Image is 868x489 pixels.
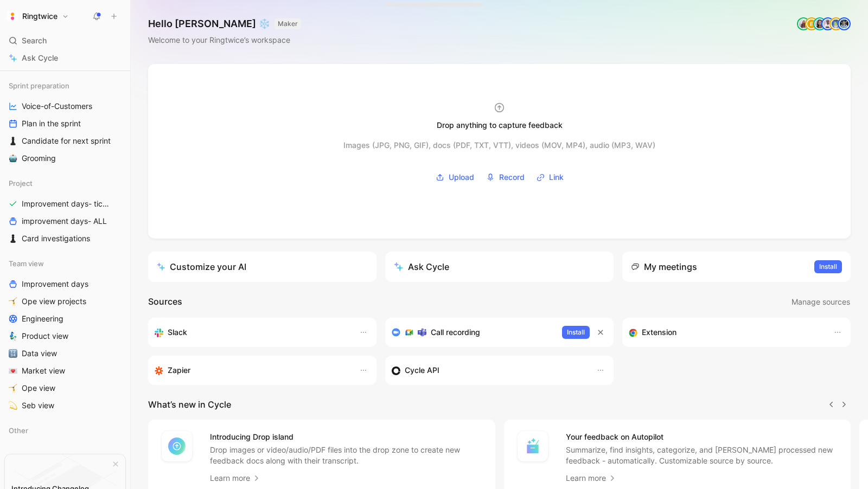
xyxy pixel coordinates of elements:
[482,169,528,185] button: Record
[533,169,567,185] button: Link
[798,18,809,29] img: avatar
[9,154,17,163] img: 🤖
[9,401,17,410] img: 💫
[4,397,126,414] a: 💫Seb view
[7,330,20,343] button: 🧞‍♂️
[22,34,47,47] span: Search
[22,216,107,227] span: improvement days- ALL
[549,171,564,184] span: Link
[9,349,17,358] img: 🔢
[4,9,72,24] button: RingtwiceRingtwice
[4,380,126,396] a: 🤸Ope view
[405,364,439,377] h3: Cycle API
[4,255,126,272] div: Team view
[155,364,348,377] div: Capture feedback from thousands of sources with Zapier (survey results, recordings, sheets, etc).
[4,255,126,414] div: Team viewImprovement days🤸Ope view projectsEngineering🧞‍♂️Product view🔢Data view💌Market view🤸Ope ...
[9,297,17,306] img: 🤸
[831,18,841,29] img: avatar
[168,326,187,339] h3: Slack
[9,80,69,91] span: Sprint preparation
[7,232,20,245] button: ♟️
[9,234,17,243] img: ♟️
[4,328,126,344] a: 🧞‍♂️Product view
[839,18,850,29] img: avatar
[385,252,614,282] button: Ask Cycle
[22,400,54,411] span: Seb view
[4,150,126,166] a: 🤖Grooming
[499,171,525,184] span: Record
[567,327,585,338] span: Install
[822,18,833,29] img: avatar
[432,169,478,185] button: Upload
[814,260,842,273] button: Install
[7,134,20,147] button: ♟️
[22,52,58,65] span: Ask Cycle
[22,153,56,164] span: Grooming
[9,332,17,340] img: 🧞‍♂️
[148,17,301,30] h1: Hello [PERSON_NAME] ❄️
[9,258,44,269] span: Team view
[4,276,126,292] a: Improvement days
[22,365,65,376] span: Market view
[7,295,20,308] button: 🤸
[4,78,126,166] div: Sprint preparationVoice-of-CustomersPlan in the sprint♟️Candidate for next sprint🤖Grooming
[4,213,126,229] a: improvement days- ALL
[4,345,126,362] a: 🔢Data view
[210,472,261,485] a: Learn more
[148,398,231,411] h2: What’s new in Cycle
[157,260,246,273] div: Customize your AI
[22,383,55,394] span: Ope view
[343,139,655,152] div: Images (JPG, PNG, GIF), docs (PDF, TXT, VTT), videos (MOV, MP4), audio (MP3, WAV)
[22,331,68,342] span: Product view
[4,115,126,132] a: Plan in the sprint
[22,11,58,21] h1: Ringtwice
[275,18,301,29] button: MAKER
[4,175,126,247] div: ProjectImprovement days- tickets readyimprovement days- ALL♟️Card investigations
[7,399,20,412] button: 💫
[7,152,20,165] button: 🤖
[22,136,111,146] span: Candidate for next sprint
[4,422,126,442] div: Other
[642,326,676,339] h3: Extension
[566,445,838,466] p: Summarize, find insights, categorize, and [PERSON_NAME] processed new feedback - automatically. C...
[148,34,301,47] div: Welcome to your Ringtwice’s workspace
[4,50,126,66] a: Ask Cycle
[155,326,348,339] div: Sync your customers, send feedback and get updates in Slack
[9,366,17,375] img: 💌
[449,171,474,184] span: Upload
[7,382,20,395] button: 🤸
[7,364,20,377] button: 💌
[22,101,92,112] span: Voice-of-Customers
[148,252,376,282] a: Customize your AI
[562,326,590,339] button: Install
[4,98,126,114] a: Voice-of-Customers
[4,33,126,49] div: Search
[22,279,88,289] span: Improvement days
[9,425,28,436] span: Other
[148,295,182,309] h2: Sources
[22,198,113,209] span: Improvement days- tickets ready
[7,11,18,22] img: Ringtwice
[431,326,480,339] h3: Call recording
[4,133,126,149] a: ♟️Candidate for next sprint
[4,363,126,379] a: 💌Market view
[629,326,822,339] div: Capture feedback from anywhere on the web
[392,364,585,377] div: Sync customers & send feedback from custom sources. Get inspired by our favorite use case
[210,445,482,466] p: Drop images or video/audio/PDF files into the drop zone to create new feedback docs along with th...
[22,313,63,324] span: Engineering
[9,384,17,393] img: 🤸
[22,348,57,359] span: Data view
[566,430,838,443] h4: Your feedback on Autopilot
[22,118,81,129] span: Plan in the sprint
[791,295,851,309] button: Manage sources
[4,175,126,191] div: Project
[631,260,697,273] div: My meetings
[4,422,126,439] div: Other
[22,296,86,307] span: Ope view projects
[814,18,825,29] img: avatar
[4,230,126,247] a: ♟️Card investigations
[9,137,17,145] img: ♟️
[394,260,449,273] div: Ask Cycle
[7,347,20,360] button: 🔢
[4,78,126,94] div: Sprint preparation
